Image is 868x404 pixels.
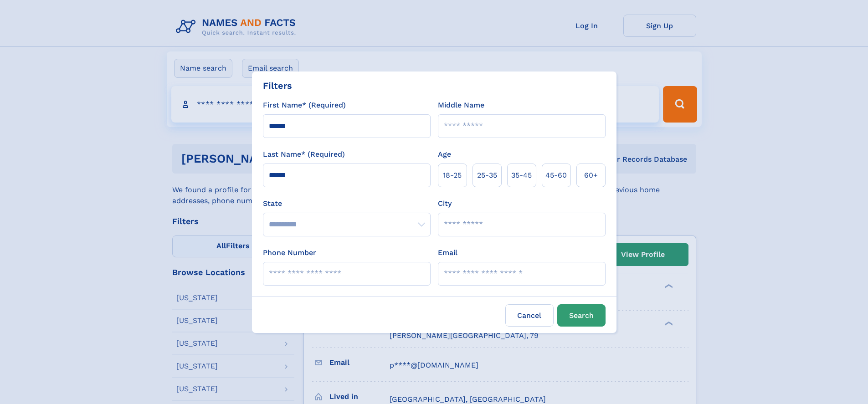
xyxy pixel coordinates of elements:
[263,247,316,258] label: Phone Number
[438,198,452,209] label: City
[505,304,554,327] label: Cancel
[511,170,532,181] span: 35‑45
[263,149,345,160] label: Last Name* (Required)
[263,79,292,92] div: Filters
[443,170,462,181] span: 18‑25
[477,170,497,181] span: 25‑35
[263,100,346,111] label: First Name* (Required)
[438,149,451,160] label: Age
[263,198,431,209] label: State
[557,304,606,327] button: Search
[545,170,567,181] span: 45‑60
[438,247,457,258] label: Email
[438,100,484,111] label: Middle Name
[584,170,598,181] span: 60+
